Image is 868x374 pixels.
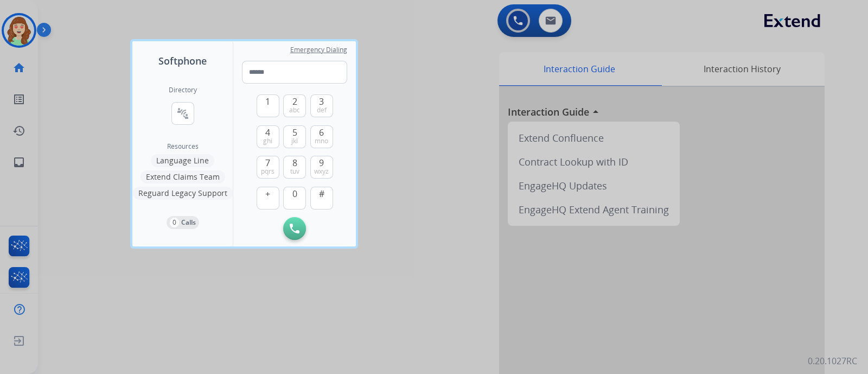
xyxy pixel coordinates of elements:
button: 0 [283,187,306,210]
button: 0Calls [167,216,199,229]
span: 5 [292,126,297,139]
button: 5jkl [283,125,306,148]
img: call-button [290,224,299,233]
span: 0 [292,187,297,200]
span: ghi [263,137,272,145]
button: 1 [257,94,279,117]
button: Extend Claims Team [141,170,225,183]
span: tuv [290,167,299,176]
span: 3 [319,95,324,108]
button: + [257,187,279,210]
span: 2 [292,95,297,108]
span: jkl [291,137,298,145]
button: 4ghi [257,125,279,148]
span: # [319,187,324,200]
button: Language Line [151,154,214,167]
span: abc [289,106,300,115]
span: 6 [319,126,324,139]
mat-icon: connect_without_contact [176,107,189,120]
span: 8 [292,156,297,169]
button: 8tuv [283,156,306,179]
p: 0.20.1027RC [808,354,857,367]
button: # [310,187,333,210]
h2: Directory [169,86,197,94]
span: 4 [265,126,270,139]
button: Reguard Legacy Support [133,187,233,200]
button: 3def [310,94,333,117]
span: Emergency Dialing [290,46,347,54]
span: 9 [319,156,324,169]
button: 6mno [310,125,333,148]
span: Softphone [158,53,207,68]
p: Calls [181,218,196,227]
span: wxyz [314,167,329,176]
span: Resources [167,142,199,151]
span: 7 [265,156,270,169]
button: 9wxyz [310,156,333,179]
p: 0 [170,218,179,227]
span: 1 [265,95,270,108]
span: def [317,106,327,115]
span: mno [315,137,328,145]
span: + [265,187,270,200]
span: pqrs [261,167,275,176]
button: 2abc [283,94,306,117]
button: 7pqrs [257,156,279,179]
